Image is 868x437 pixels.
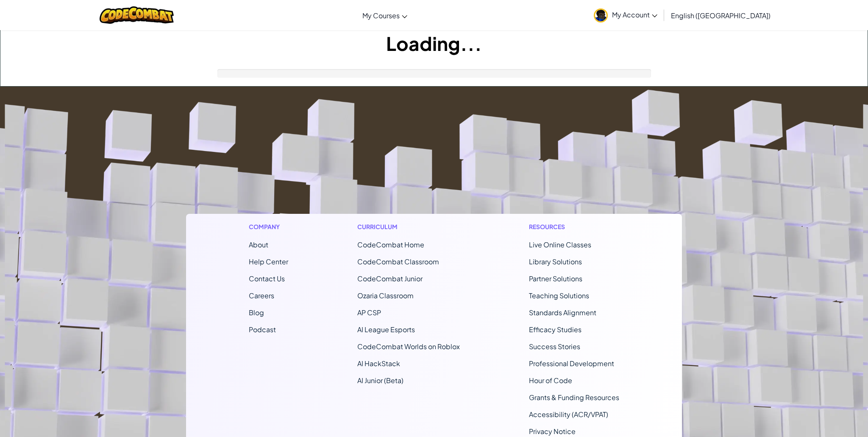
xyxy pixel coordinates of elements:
[529,240,591,249] a: Live Online Classes
[357,359,400,368] a: AI HackStack
[357,274,423,283] a: CodeCombat Junior
[0,30,868,56] h1: Loading...
[357,376,403,385] a: AI Junior (Beta)
[249,274,285,283] span: Contact Us
[249,240,268,249] a: About
[100,6,174,24] img: CodeCombat logo
[529,427,576,436] a: Privacy Notice
[529,342,580,351] a: Success Stories
[249,257,288,266] a: Help Center
[362,11,400,20] span: My Courses
[590,2,662,28] a: My Account
[249,291,274,300] a: Careers
[529,325,581,334] a: Efficacy Studies
[357,257,439,266] a: CodeCombat Classroom
[529,274,582,283] a: Partner Solutions
[529,393,619,402] a: Grants & Funding Resources
[358,4,412,27] a: My Courses
[357,308,381,317] a: AP CSP
[612,10,657,19] span: My Account
[357,240,424,249] span: CodeCombat Home
[529,222,619,231] h1: Resources
[357,342,460,351] a: CodeCombat Worlds on Roblox
[529,359,614,368] a: Professional Development
[594,8,608,22] img: avatar
[249,325,276,334] a: Podcast
[357,222,460,231] h1: Curriculum
[667,4,775,27] a: English ([GEOGRAPHIC_DATA])
[529,308,596,317] a: Standards Alignment
[529,410,608,419] a: Accessibility (ACR/VPAT)
[529,257,582,266] a: Library Solutions
[249,308,264,317] a: Blog
[357,325,415,334] a: AI League Esports
[249,222,288,231] h1: Company
[671,11,771,20] span: English ([GEOGRAPHIC_DATA])
[357,291,414,300] a: Ozaria Classroom
[529,291,589,300] a: Teaching Solutions
[529,376,572,385] a: Hour of Code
